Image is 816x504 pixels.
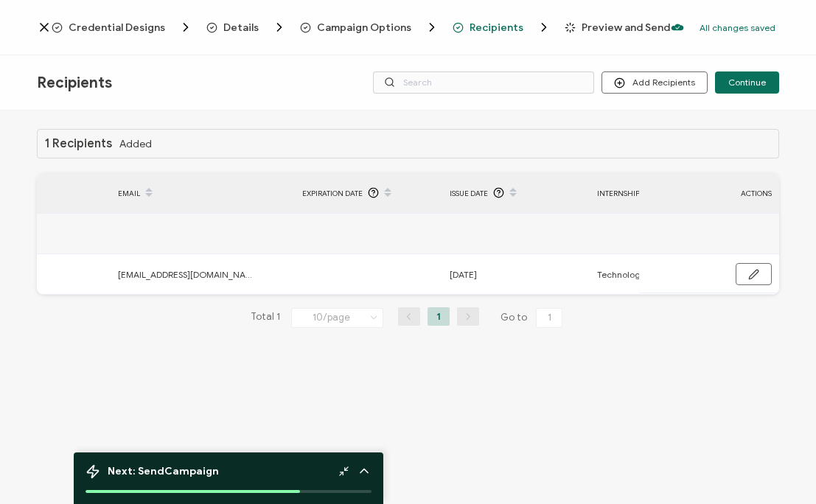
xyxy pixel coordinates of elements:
div: Internship Track [590,185,737,202]
div: Keywords by Traffic [163,87,248,97]
img: tab_keywords_by_traffic_grey.svg [147,85,158,97]
span: [EMAIL_ADDRESS][DOMAIN_NAME] [118,266,258,283]
img: tab_domain_overview_orange.svg [40,85,52,97]
span: Technology Integration Support [597,266,727,283]
p: All changes saved [700,22,775,33]
div: Domain Overview [56,87,132,97]
div: Breadcrumb [52,20,670,35]
span: [DATE] [450,266,477,283]
b: Campaign [164,465,219,477]
div: v 4.0.25 [41,24,72,35]
span: Credential Designs [69,22,165,33]
span: Preview and Send [565,22,670,33]
span: Added [119,139,152,150]
span: Continue [728,78,766,87]
img: website_grey.svg [24,38,35,50]
img: logo_orange.svg [24,24,35,35]
span: Issue Date [450,185,488,202]
span: Credential Designs [52,20,193,35]
button: Continue [715,71,779,94]
li: 1 [428,307,450,326]
div: EMAIL [111,181,295,206]
span: Details [206,20,287,35]
span: Campaign Options [300,20,439,35]
button: Add Recipients [601,71,708,94]
h1: 1 Recipients [45,137,112,150]
div: ACTIONS [639,185,779,202]
span: Campaign Options [317,22,411,33]
iframe: Chat Widget [742,433,816,504]
span: Next: Send [108,465,219,477]
input: Search [373,71,594,94]
span: Preview and Send [582,22,670,33]
div: Domain: [DOMAIN_NAME] [38,38,162,50]
span: Recipients [37,74,112,92]
input: Select [291,308,383,328]
span: Go to [501,307,565,328]
span: Expiration Date [302,185,363,202]
span: Recipients [470,22,523,33]
span: Total 1 [251,307,280,328]
span: Recipients [453,20,551,35]
span: Details [223,22,259,33]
